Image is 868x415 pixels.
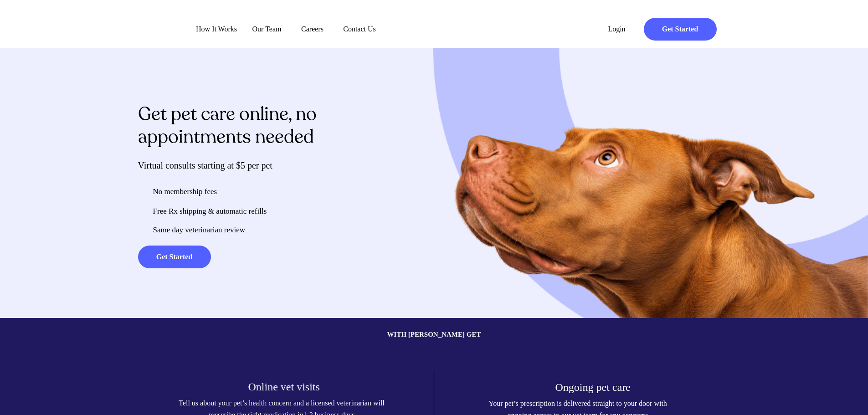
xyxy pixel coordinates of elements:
span: Free Rx shipping & automatic refills [153,207,267,215]
a: Get Started [138,246,211,268]
span: Same day veterinarian review [153,225,246,234]
a: Contact Us [336,25,384,34]
span: Ongoing pet care [555,381,631,393]
strong: Get Started [156,253,193,261]
a: Careers [290,25,335,34]
span: WITH [PERSON_NAME] GET [387,331,481,338]
a: How It Works [190,25,244,34]
a: Get Started [644,18,717,41]
span: Online vet visits [248,381,320,393]
span: Virtual consults starting at $5 per pet [138,160,272,170]
strong: Get Started [662,25,699,33]
span: Login [596,25,638,33]
span: No membership fees [153,187,217,196]
a: Our Team [245,25,289,34]
span: Get pet care online, no appointments needed [138,102,317,149]
a: Login [596,18,638,41]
